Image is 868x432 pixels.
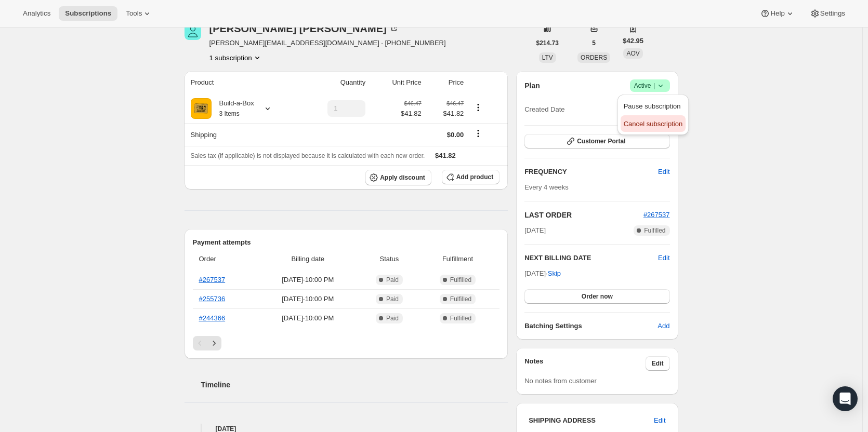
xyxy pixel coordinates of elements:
button: Edit [646,356,670,371]
button: Order now [524,289,669,304]
span: [DATE] [524,225,546,236]
button: Subscriptions [59,6,117,21]
small: 3 Items [219,110,240,117]
button: Customer Portal [524,134,669,148]
button: Product actions [209,52,262,63]
button: Help [754,6,801,21]
button: Tools [120,6,159,21]
span: ORDERS [581,54,607,61]
a: #255736 [199,295,226,303]
th: Quantity [299,71,369,94]
h2: NEXT BILLING DATE [524,253,658,263]
span: 5 [592,39,596,47]
span: Edit [654,415,665,426]
span: Active [634,80,666,91]
span: Cancel subscription [624,120,682,128]
span: Subscriptions [65,9,111,18]
button: Apply discount [365,170,431,185]
span: Customer Portal [577,137,625,145]
span: Carmen Maybee [185,23,201,40]
small: $46.47 [446,100,464,106]
button: Add product [442,170,499,184]
button: Cancel subscription [621,115,686,132]
a: #244366 [199,314,226,322]
span: No notes from customer [524,377,597,385]
span: Paid [386,314,399,322]
span: Every 4 weeks [524,183,569,191]
button: Skip [542,265,567,282]
span: Apply discount [380,173,425,182]
span: | [653,82,655,90]
button: Analytics [17,6,57,21]
span: Add product [456,173,493,181]
span: Paid [386,276,399,284]
h2: LAST ORDER [524,210,643,220]
span: $41.82 [435,152,456,159]
small: $46.47 [404,100,422,106]
span: Fulfilled [450,276,471,284]
span: Status [363,254,416,264]
span: $41.82 [428,109,464,119]
h2: Payment attempts [193,237,500,248]
h2: Plan [524,80,540,91]
span: Fulfilled [450,295,471,303]
span: $41.82 [401,109,422,119]
button: Product actions [470,102,486,113]
button: Next [207,336,221,350]
div: Open Intercom Messenger [833,386,858,411]
span: $0.00 [447,131,464,139]
span: Fulfilled [644,226,665,235]
span: Edit [652,359,664,368]
button: Add [651,318,676,334]
span: [DATE] · [524,269,561,277]
button: Edit [648,412,672,429]
span: AOV [626,50,639,57]
th: Product [185,71,299,94]
div: Build-a-Box [212,98,254,119]
button: Pause subscription [621,98,686,114]
h2: Timeline [201,380,508,390]
span: Help [770,9,784,18]
th: Shipping [185,123,299,146]
button: Edit [658,253,669,263]
span: [DATE] · 10:00 PM [259,294,357,304]
button: #267537 [643,210,670,220]
button: $214.73 [530,36,565,50]
span: Fulfilled [450,314,471,322]
h2: FREQUENCY [524,167,658,177]
button: Settings [804,6,851,21]
nav: Pagination [193,336,500,350]
th: Order [193,248,256,271]
a: #267537 [643,211,670,219]
span: Tools [126,9,142,18]
span: [DATE] · 10:00 PM [259,313,357,323]
span: Billing date [259,254,357,264]
span: Edit [658,167,669,177]
span: $42.95 [623,36,643,46]
div: [PERSON_NAME] [PERSON_NAME] [209,23,399,34]
button: Edit [652,164,676,180]
a: #267537 [199,276,226,283]
span: [DATE] · 10:00 PM [259,275,357,285]
h3: Notes [524,356,646,371]
span: Sales tax (if applicable) is not displayed because it is calculated with each new order. [191,152,425,159]
span: [PERSON_NAME][EMAIL_ADDRESS][DOMAIN_NAME] · [PHONE_NUMBER] [209,38,446,48]
span: Settings [820,9,845,18]
button: Shipping actions [470,128,486,139]
img: product img [191,98,212,119]
h3: SHIPPING ADDRESS [529,415,654,426]
span: Analytics [23,9,50,18]
span: Pause subscription [624,102,681,110]
span: Order now [582,292,613,301]
span: LTV [542,54,553,61]
th: Unit Price [369,71,425,94]
button: 5 [586,36,602,50]
h6: Batching Settings [524,321,657,331]
span: Created Date [524,104,564,115]
span: Fulfillment [422,254,493,264]
span: $214.73 [536,39,559,47]
th: Price [425,71,467,94]
span: Paid [386,295,399,303]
